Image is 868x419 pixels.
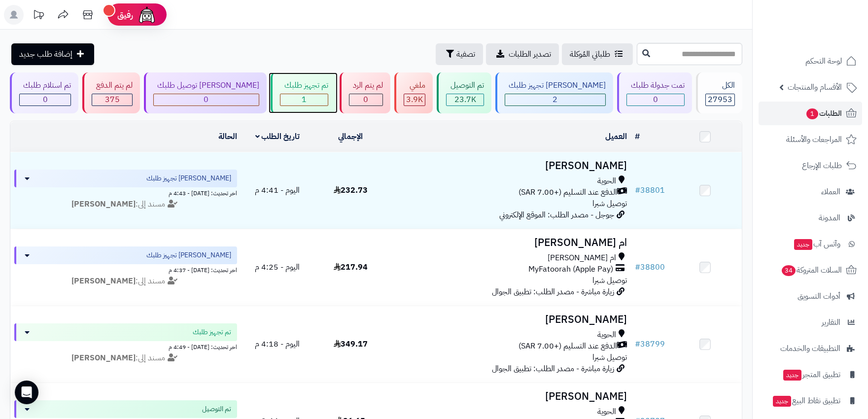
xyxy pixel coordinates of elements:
span: تصدير الطلبات [509,48,551,60]
div: تم استلام طلبك [19,80,71,91]
a: الكل27953 [694,72,744,113]
span: طلبات الإرجاع [802,159,842,173]
div: 3853 [404,94,425,105]
span: توصيل شبرا [592,198,627,209]
span: تم التوصيل [202,404,231,414]
a: تاريخ الطلب [255,131,300,142]
a: الإجمالي [338,131,363,142]
span: الدفع عند التسليم (+7.00 SAR) [519,187,617,198]
span: تطبيق المتجر [782,368,840,382]
a: السلات المتروكة34 [759,258,862,282]
div: تم التوصيل [446,80,484,91]
div: [PERSON_NAME] توصيل طلبك [153,80,259,91]
img: logo-2.png [801,23,859,44]
h3: [PERSON_NAME] [391,314,626,325]
div: تمت جدولة طلبك [626,80,684,91]
span: MyFatoorah (Apple Pay) [528,264,613,275]
a: تحديثات المنصة [26,5,51,27]
a: إضافة طلب جديد [11,43,94,65]
span: جديد [794,239,812,250]
a: العملاء [759,180,862,204]
span: المراجعات والأسئلة [786,133,842,146]
span: الحوية [597,329,616,341]
strong: [PERSON_NAME] [71,198,136,210]
h3: ام [PERSON_NAME] [391,237,626,248]
a: التطبيقات والخدمات [759,337,862,360]
div: 0 [154,94,259,105]
span: اليوم - 4:18 م [255,338,300,350]
span: رفيق [117,9,133,21]
span: لوحة التحكم [805,54,842,68]
div: 0 [627,94,684,105]
a: لم يتم الرد 0 [338,72,392,113]
a: الحالة [218,131,237,142]
span: أدوات التسويق [798,289,840,303]
span: # [635,338,640,350]
span: 0 [363,94,368,105]
span: 0 [653,94,658,105]
span: # [635,184,640,196]
span: جديد [773,396,791,407]
button: تصفية [436,43,483,65]
span: تصفية [456,48,475,60]
div: لم يتم الدفع [92,80,132,91]
a: المراجعات والأسئلة [759,128,862,151]
span: [PERSON_NAME] تجهيز طلبك [146,174,231,183]
span: الحوية [597,406,616,418]
span: 1 [302,94,307,105]
span: # [635,261,640,273]
span: السلات المتروكة [781,263,842,277]
span: 375 [105,94,120,105]
div: تم تجهيز طلبك [280,80,328,91]
span: الأقسام والمنتجات [788,80,842,94]
img: ai-face.png [137,5,157,25]
span: 1 [806,108,818,119]
span: 0 [204,94,208,105]
a: وآتس آبجديد [759,232,862,256]
div: اخر تحديث: [DATE] - 4:49 م [14,341,237,351]
span: اليوم - 4:25 م [255,261,300,273]
div: 1 [280,94,327,105]
div: ملغي [404,80,425,91]
a: الطلبات1 [759,102,862,125]
a: لم يتم الدفع 375 [80,72,141,113]
span: 27953 [708,94,732,105]
span: [PERSON_NAME] تجهيز طلبك [146,250,231,260]
span: الحوية [597,175,616,187]
a: [PERSON_NAME] توصيل طلبك 0 [142,72,269,113]
div: 0 [20,94,70,105]
div: لم يتم الرد [349,80,383,91]
span: طلباتي المُوكلة [570,48,610,60]
div: مسند إلى: [7,276,244,287]
span: التطبيقات والخدمات [780,342,840,355]
h3: [PERSON_NAME] [391,391,626,402]
span: 349.17 [334,338,368,350]
span: الدفع عند التسليم (+7.00 SAR) [519,341,617,352]
span: تطبيق نقاط البيع [772,394,840,408]
a: #38799 [635,338,665,350]
a: المدونة [759,206,862,230]
span: 232.73 [334,184,368,196]
a: تم التوصيل 23.7K [435,72,493,113]
span: العملاء [821,185,840,199]
span: جديد [783,370,801,381]
a: تم تجهيز طلبك 1 [269,72,337,113]
span: 217.94 [334,261,368,273]
a: #38800 [635,261,665,273]
a: تطبيق المتجرجديد [759,363,862,386]
div: [PERSON_NAME] تجهيز طلبك [505,80,606,91]
a: #38801 [635,184,665,196]
a: تمت جدولة طلبك 0 [615,72,694,113]
span: 3.9K [406,94,423,105]
div: 2 [505,94,605,105]
div: Open Intercom Messenger [15,381,38,404]
span: ام [PERSON_NAME] [548,252,616,264]
span: اليوم - 4:41 م [255,184,300,196]
a: تصدير الطلبات [486,43,559,65]
div: 375 [92,94,132,105]
a: العميل [605,131,627,142]
span: توصيل شبرا [592,351,627,363]
span: 2 [553,94,557,105]
span: المدونة [819,211,840,225]
a: التقارير [759,311,862,334]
